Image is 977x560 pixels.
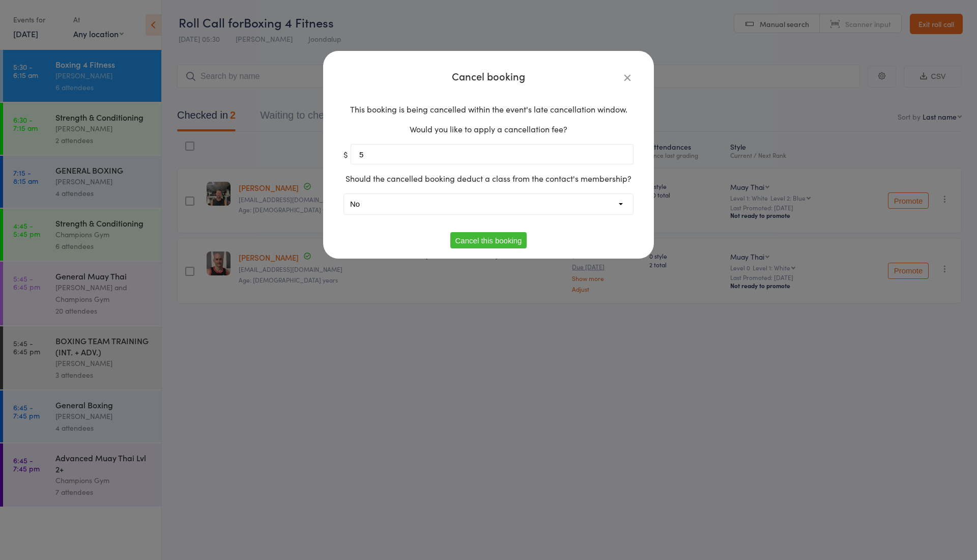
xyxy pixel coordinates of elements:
[343,174,634,183] p: Should the cancelled booking deduct a class from the contact's membership?
[343,104,634,114] p: This booking is being cancelled within the event's late cancellation window.
[343,150,348,159] span: $
[621,71,634,83] button: Close
[343,71,634,81] h4: Cancel booking
[343,124,634,134] p: Would you like to apply a cancellation fee?
[450,232,527,248] button: Cancel this booking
